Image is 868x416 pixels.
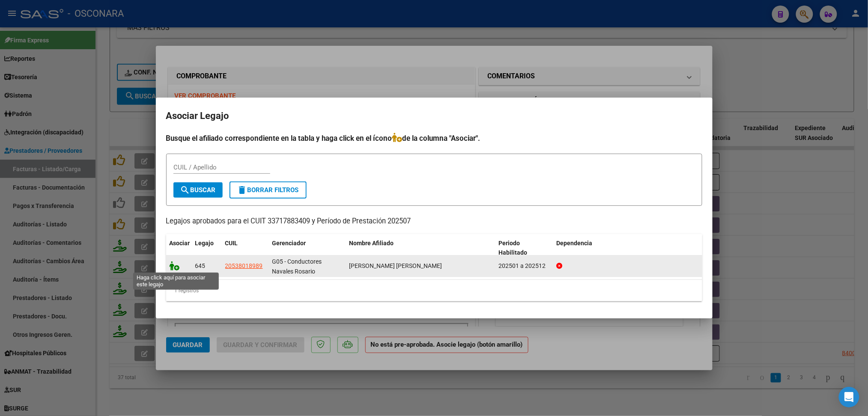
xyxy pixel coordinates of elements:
span: Periodo Habilitado [498,240,527,256]
span: G05 - Conductores Navales Rosario [272,258,322,275]
button: Borrar Filtros [230,181,307,199]
span: 645 [195,262,206,269]
datatable-header-cell: Periodo Habilitado [495,234,553,262]
datatable-header-cell: Legajo [192,234,222,262]
button: Buscar [173,182,223,198]
datatable-header-cell: Nombre Afiliado [346,234,495,262]
div: 1 registros [166,280,702,301]
span: Gerenciador [272,240,306,247]
datatable-header-cell: CUIL [222,234,269,262]
span: Borrar Filtros [237,186,299,194]
span: Legajo [195,240,214,247]
h4: Busque el afiliado correspondiente en la tabla y haga click en el ícono de la columna "Asociar". [166,133,702,144]
span: Dependencia [556,240,592,247]
mat-icon: delete [237,185,248,195]
datatable-header-cell: Asociar [166,234,192,262]
div: Open Intercom Messenger [839,387,859,407]
datatable-header-cell: Dependencia [553,234,702,262]
datatable-header-cell: Gerenciador [269,234,346,262]
h2: Asociar Legajo [166,108,702,124]
span: ZAGARZAZU BACCEGA BENJAMIN ELIAS [349,262,442,269]
span: Asociar [170,240,190,247]
span: 20538018989 [225,262,263,269]
div: 202501 a 202512 [498,261,549,271]
mat-icon: search [180,185,191,195]
p: Legajos aprobados para el CUIT 33717883409 y Período de Prestación 202507 [166,216,702,227]
span: Nombre Afiliado [349,240,394,247]
span: CUIL [225,240,238,247]
span: Buscar [180,186,216,194]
